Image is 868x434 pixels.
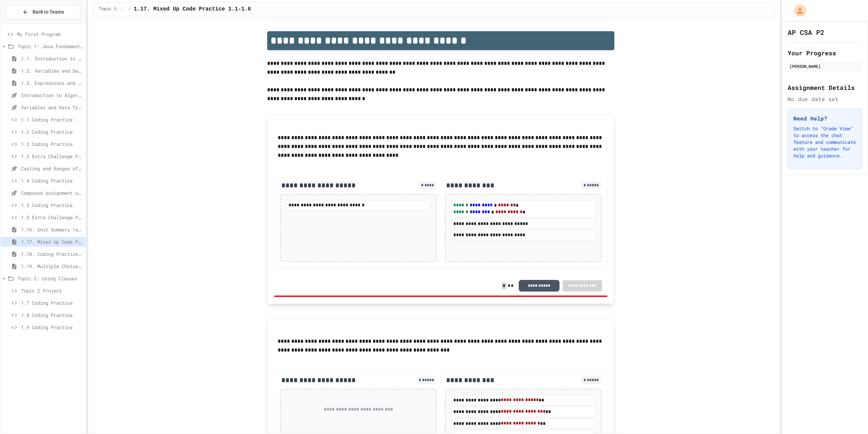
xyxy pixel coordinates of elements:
div: My Account [787,3,808,18]
span: 1.16. Unit Summary 1a (1.1-1.6) [21,226,83,233]
span: Topic 2 Project [21,287,83,294]
h1: AP CSA P2 [788,27,824,37]
span: 1.19. Multiple Choice Exercises for Unit 1a (1.1-1.6) [21,263,83,270]
span: 1.5 Extra Challenge Problem [21,214,83,221]
span: 1.1. Introduction to Algorithms, Programming, and Compilers [21,55,83,62]
span: Casting and Ranges of variables - Quiz [21,165,83,172]
iframe: chat widget [840,407,861,427]
span: My First Program [17,31,83,38]
span: 1.1 Coding Practice [21,116,83,123]
span: 1.3. Expressions and Output [New] [21,79,83,87]
iframe: chat widget [812,377,861,406]
span: 1.17. Mixed Up Code Practice 1.1-1.6 [134,5,251,13]
h2: Your Progress [788,48,862,58]
span: 1.5 Coding Practice [21,202,83,209]
span: 1.2 Coding Practice [21,128,83,135]
span: / [129,6,131,12]
div: [PERSON_NAME] [790,63,860,69]
span: Back to Teams [33,8,64,16]
span: Topic 2: Using Classes [18,275,83,282]
span: Topic 1: Java Fundamentals [18,43,83,50]
span: 1.7 Coding Practice [21,299,83,306]
h3: Need Help? [793,114,856,122]
span: Introduction to Algorithms, Programming, and Compilers [21,92,83,99]
span: 1.4 Coding Practice [21,177,83,184]
span: 1.17. Mixed Up Code Practice 1.1-1.6 [21,238,83,245]
span: 1.2. Variables and Data Types [21,67,83,74]
p: Switch to "Grade View" to access the chat feature and communicate with your teacher for help and ... [793,125,856,159]
h2: Assignment Details [788,83,862,92]
div: No due date set [788,95,862,103]
span: Topic 1: Java Fundamentals [99,6,126,12]
span: 1.8 Coding Practice [21,312,83,319]
span: 1.3 Extra Challenge Problem [21,153,83,160]
span: Variables and Data Types - Quiz [21,104,83,111]
span: 1.3 Coding Practice [21,140,83,148]
span: 1.18. Coding Practice 1a (1.1-1.6) [21,250,83,258]
button: Back to Teams [6,5,80,19]
span: 1.9 Coding Practice [21,324,83,331]
span: Compound assignment operators - Quiz [21,189,83,196]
